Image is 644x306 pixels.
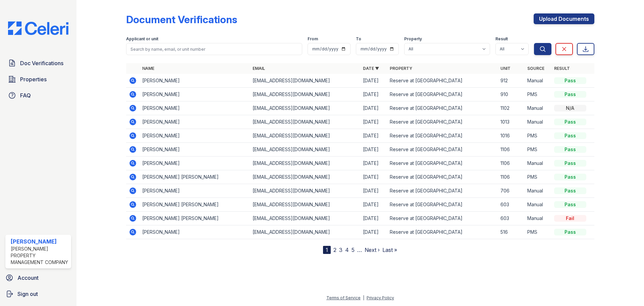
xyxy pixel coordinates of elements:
td: 1013 [498,115,525,129]
td: PMS [525,88,551,101]
a: Unit [500,66,511,71]
a: Upload Documents [534,13,594,24]
td: [EMAIL_ADDRESS][DOMAIN_NAME] [250,225,360,239]
td: Reserve at [GEOGRAPHIC_DATA] [387,129,497,143]
td: 603 [498,212,525,225]
td: [PERSON_NAME] [140,157,250,170]
td: [PERSON_NAME] [140,184,250,198]
td: [PERSON_NAME] [140,225,250,239]
div: Pass [554,91,586,98]
a: 3 [339,247,342,253]
td: Reserve at [GEOGRAPHIC_DATA] [387,198,497,212]
td: 1102 [498,101,525,115]
td: [DATE] [360,212,387,225]
span: Sign out [17,290,38,298]
a: Privacy Policy [367,295,394,300]
a: 4 [345,247,349,253]
td: 1016 [498,129,525,143]
div: N/A [554,105,586,112]
span: Doc Verifications [20,59,63,67]
td: [EMAIL_ADDRESS][DOMAIN_NAME] [250,115,360,129]
td: [DATE] [360,143,387,157]
span: Account [17,274,39,282]
a: Property [390,66,412,71]
div: Pass [554,187,586,194]
td: Reserve at [GEOGRAPHIC_DATA] [387,184,497,198]
td: Manual [525,157,551,170]
div: Pass [554,119,586,125]
td: [DATE] [360,198,387,212]
td: [PERSON_NAME] [140,129,250,143]
td: Reserve at [GEOGRAPHIC_DATA] [387,74,497,88]
td: Reserve at [GEOGRAPHIC_DATA] [387,212,497,225]
label: Result [495,36,508,42]
div: Document Verifications [126,13,237,26]
div: 1 [323,246,331,254]
td: [EMAIL_ADDRESS][DOMAIN_NAME] [250,212,360,225]
td: Reserve at [GEOGRAPHIC_DATA] [387,101,497,115]
a: Account [3,271,74,285]
label: Property [404,36,422,42]
td: 912 [498,74,525,88]
td: [EMAIL_ADDRESS][DOMAIN_NAME] [250,157,360,170]
td: PMS [525,170,551,184]
a: FAQ [5,89,71,102]
td: Reserve at [GEOGRAPHIC_DATA] [387,157,497,170]
td: [DATE] [360,184,387,198]
div: Fail [554,215,586,222]
td: [DATE] [360,115,387,129]
td: [PERSON_NAME] [140,74,250,88]
td: Manual [525,212,551,225]
td: [DATE] [360,225,387,239]
img: CE_Logo_Blue-a8612792a0a2168367f1c8372b55b34899dd931a85d93a1a3d3e32e68fde9ad4.png [3,21,74,35]
label: To [356,36,361,42]
td: Manual [525,74,551,88]
td: Reserve at [GEOGRAPHIC_DATA] [387,170,497,184]
td: [DATE] [360,101,387,115]
td: [PERSON_NAME] [140,88,250,101]
a: Next › [365,247,380,253]
span: Properties [20,75,47,83]
a: Result [554,66,570,71]
span: FAQ [20,91,31,99]
td: [EMAIL_ADDRESS][DOMAIN_NAME] [250,184,360,198]
a: Source [527,66,544,71]
label: Applicant or unit [126,36,158,42]
td: Reserve at [GEOGRAPHIC_DATA] [387,88,497,101]
a: 5 [352,247,355,253]
span: … [357,246,362,254]
td: 1106 [498,157,525,170]
td: 910 [498,88,525,101]
a: 2 [333,247,336,253]
td: [DATE] [360,74,387,88]
div: Pass [554,201,586,208]
a: Terms of Service [326,295,361,300]
div: Pass [554,146,586,153]
a: Sign out [3,287,74,301]
td: [PERSON_NAME] [PERSON_NAME] [140,198,250,212]
td: [DATE] [360,170,387,184]
td: [EMAIL_ADDRESS][DOMAIN_NAME] [250,143,360,157]
td: [DATE] [360,129,387,143]
td: [PERSON_NAME] [140,115,250,129]
a: Name [142,66,154,71]
div: [PERSON_NAME] [11,237,68,246]
td: [PERSON_NAME] [140,143,250,157]
div: Pass [554,160,586,167]
td: [EMAIL_ADDRESS][DOMAIN_NAME] [250,88,360,101]
td: 1106 [498,170,525,184]
a: Last » [382,247,397,253]
td: PMS [525,143,551,157]
td: PMS [525,225,551,239]
td: Manual [525,198,551,212]
div: Pass [554,132,586,139]
a: Email [253,66,265,71]
a: Properties [5,73,71,86]
a: Date ▼ [363,66,379,71]
td: [PERSON_NAME] [140,101,250,115]
a: Doc Verifications [5,56,71,70]
td: [EMAIL_ADDRESS][DOMAIN_NAME] [250,129,360,143]
td: Manual [525,101,551,115]
div: Pass [554,174,586,180]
